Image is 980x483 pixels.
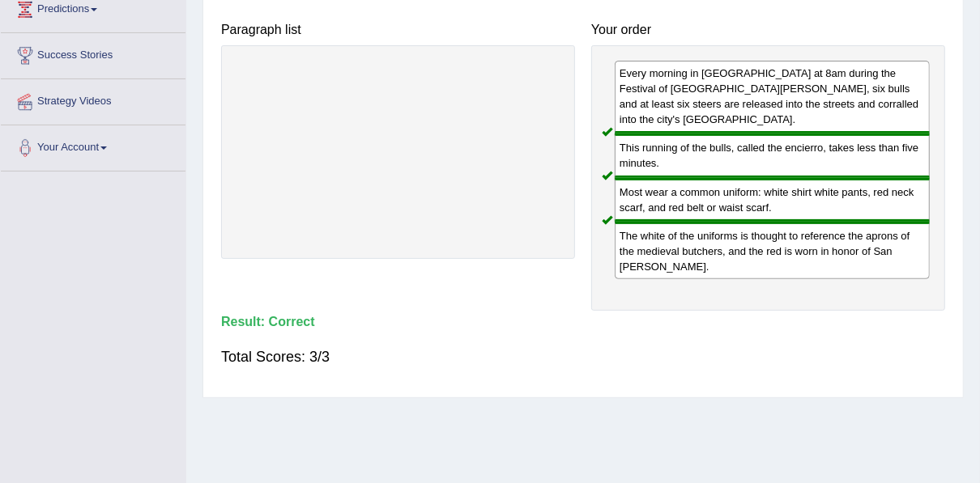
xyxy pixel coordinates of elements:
div: The white of the uniforms is thought to reference the aprons of the medieval butchers, and the re... [615,222,930,279]
h4: Result: [221,315,945,329]
h4: Paragraph list [221,23,575,37]
div: Total Scores: 3/3 [221,337,945,376]
h4: Your order [591,23,945,37]
a: Strategy Videos [1,79,185,120]
a: Your Account [1,125,185,166]
div: This running of the bulls, called the encierro, takes less than five minutes. [615,133,930,177]
div: Most wear a common uniform: white shirt white pants, red neck scarf, and red belt or waist scarf. [615,178,930,222]
div: Every morning in [GEOGRAPHIC_DATA] at 8am during the Festival of [GEOGRAPHIC_DATA][PERSON_NAME], ... [615,61,930,133]
a: Success Stories [1,33,185,74]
